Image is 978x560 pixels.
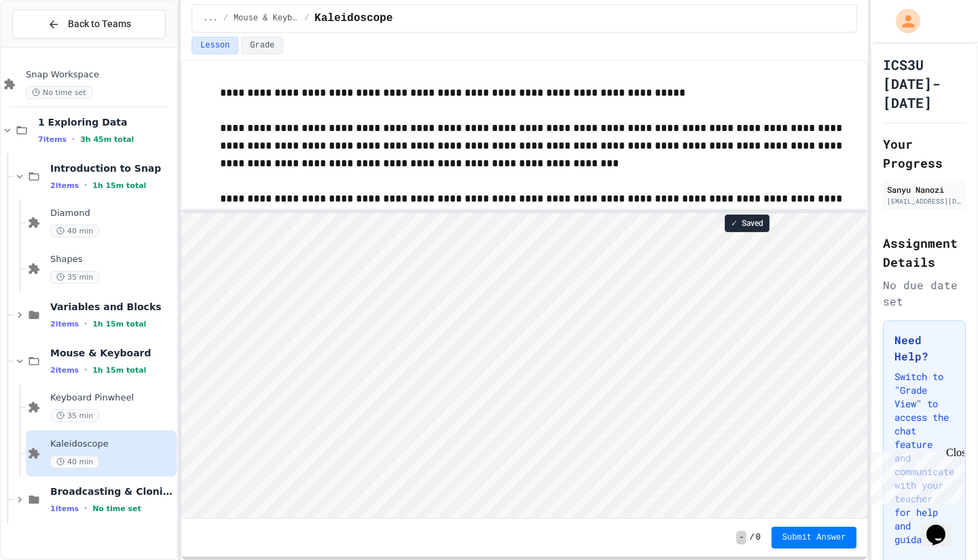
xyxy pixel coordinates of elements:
h2: Assignment Details [883,234,966,272]
h3: Need Help? [894,332,954,365]
span: Diamond [50,208,174,219]
p: Switch to "Grade View" to access the chat feature and communicate with your teacher for help and ... [894,370,954,546]
span: - [736,531,746,544]
span: Saved [742,218,763,229]
span: Kaleidoscope [50,438,174,450]
span: Submit Answer [782,532,846,543]
span: Back to Teams [68,17,131,31]
span: 1h 15m total [92,366,146,375]
span: ✓ [731,218,738,229]
span: Keyboard Pinwheel [50,392,174,404]
span: • [84,365,87,375]
span: No time set [26,86,92,99]
span: 1 Exploring Data [38,116,174,128]
span: Kaleidoscope [314,10,393,26]
button: Submit Answer [772,527,857,548]
span: 40 min [50,455,99,468]
h1: ICS3U [DATE]-[DATE] [883,55,966,112]
iframe: chat widget [921,506,964,546]
span: 2 items [50,366,79,375]
div: No due date set [883,277,966,310]
span: 2 items [50,320,79,329]
span: 1h 15m total [92,320,146,329]
span: ... [203,13,218,24]
span: 40 min [50,225,99,238]
div: Chat with us now!Close [5,5,94,86]
span: Mouse & Keyboard [50,347,174,359]
span: • [84,180,87,191]
span: 35 min [50,409,99,422]
span: • [84,318,87,329]
span: 35 min [50,271,99,284]
span: 1 items [50,504,79,513]
span: No time set [92,504,141,513]
button: Back to Teams [12,10,166,39]
button: Lesson [192,37,238,54]
span: / [749,532,754,543]
span: 7 items [38,135,67,144]
span: / [223,13,228,24]
span: Broadcasting & Cloning [50,485,174,498]
h2: Your Progress [883,134,966,172]
span: 3h 45m total [80,135,134,144]
span: 2 items [50,181,79,190]
span: 1h 15m total [92,181,146,190]
span: / [304,13,309,24]
span: • [72,134,75,145]
div: My Account [882,5,924,37]
div: Sanyu Nanozi [887,183,962,195]
div: [EMAIL_ADDRESS][DOMAIN_NAME] [887,196,962,206]
span: • [84,503,87,514]
span: 0 [756,532,761,543]
span: Introduction to Snap [50,162,174,174]
span: Mouse & Keyboard [234,13,299,24]
iframe: Snap! Programming Environment [181,213,867,518]
span: Shapes [50,254,174,265]
button: Grade [241,37,283,54]
span: Snap Workspace [26,69,174,81]
span: Variables and Blocks [50,301,174,313]
iframe: chat widget [865,447,964,504]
